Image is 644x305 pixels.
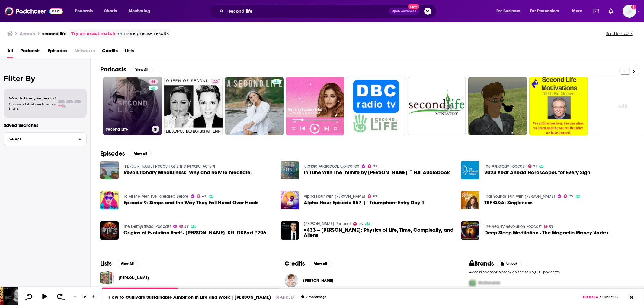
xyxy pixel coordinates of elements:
[623,5,636,18] button: Show profile menu
[20,46,40,58] a: Podcasts
[526,6,568,16] button: open menu
[75,46,95,58] span: Networks
[184,225,189,228] span: 57
[9,102,57,111] span: Choose a tab above to access filters.
[533,165,537,168] span: 71
[606,6,616,16] a: Show notifications dropdown
[301,295,326,299] div: 2 months ago
[285,271,450,290] button: Michelle ReevesMichelle Reeves
[55,293,66,301] button: 30
[5,5,63,17] img: Podchaser - Follow, Share and Rate Podcasts
[304,228,454,238] a: #433 – Sara Walker: Physics of Life, Time, Complexity, and Aliens
[604,31,634,36] button: Send feedback
[368,194,377,198] a: 69
[484,194,555,199] a: That Sounds Fun with Annie F. Downs
[304,200,425,205] a: Alpha Hour Episode 857 || Triumphant Entry Day 1
[131,66,153,73] button: View All
[104,7,117,15] span: Charts
[123,194,188,199] a: To All the Men I've Tolerated Before
[303,278,333,283] a: Michelle Reeves
[100,161,119,179] img: Revolutionary Mindfulness: Why and how to meditate.
[100,260,138,267] a: ListsView All
[102,46,118,58] span: Credits
[530,7,559,15] span: For Podcasters
[100,271,114,285] span: McElroy
[281,191,299,209] img: Alpha Hour Episode 857 || Triumphant Entry Day 1
[149,79,158,84] a: 66
[285,260,332,267] a: CreditsView All
[484,164,526,169] a: The Astrology Podcast
[281,221,299,240] img: #433 – Sara Walker: Physics of Life, Time, Complexity, and Aliens
[125,46,134,58] a: Lists
[108,294,271,300] a: How to Cultivate Sustainable Ambition in Life and Work | [PERSON_NAME]
[123,170,252,175] a: Revolutionary Mindfulness: Why and how to meditate.
[4,137,74,141] span: Select
[281,161,299,179] img: In Tune With The Infinite by Ralph Waldo Trine ~ Full Audiobook
[461,191,479,209] img: TSF Q&A: Singleness
[179,225,189,228] a: 57
[71,30,115,37] a: Try an exact match
[100,150,125,157] h2: Episodes
[467,277,478,289] img: First Pro Logo
[310,260,332,267] button: View All
[100,221,119,240] a: Origins of Evolution Itself - Dr. Michael Lachmann, SFI, DSPod #296
[373,195,377,198] span: 69
[123,224,171,229] a: The DemystifySci Podcast
[117,30,169,37] span: for more precise results
[42,31,66,36] h3: second life
[600,295,601,299] span: /
[304,170,450,175] span: In Tune With The Infinite by [PERSON_NAME] ~ Full Audiobook
[359,223,363,225] span: 93
[130,150,152,157] button: View All
[75,7,93,15] span: Podcasts
[215,4,442,18] div: Search podcasts, credits, & more...
[469,270,634,274] p: Access sponsor history on the top 5,000 podcasts.
[285,274,298,288] img: Michelle Reeves
[285,260,305,267] h2: Credits
[304,221,351,226] a: Lex Fridman Podcast
[48,46,67,58] a: Episodes
[151,79,155,85] span: 66
[100,260,112,267] h2: Lists
[408,4,419,9] span: New
[373,165,377,168] span: 73
[601,295,624,299] span: 00:23:03
[461,161,479,179] img: 2023 Year Ahead Horoscopes for Every Sign
[304,164,359,169] a: Classic Audiobook Collection
[129,7,150,15] span: Monitoring
[7,46,13,58] a: All
[123,200,258,205] a: Episode 9: Simps and the Way They Fall Head Over Heels
[62,298,65,301] span: 30
[197,194,207,198] a: 43
[9,96,57,100] span: Want to filter your results?
[497,260,522,267] button: Unlock
[564,194,573,198] a: 75
[484,170,590,175] a: 2023 Year Ahead Horoscopes for Every Sign
[123,230,266,235] span: Origins of Evolution Itself - [PERSON_NAME], SFI, DSPod #296
[213,79,218,85] span: 40
[100,66,153,73] a: PodcastsView All
[461,221,479,240] a: Deep Sleep Meditation - The Magnetic Money Vortex
[4,122,87,128] p: Saved Searches
[100,66,126,73] h2: Podcasts
[304,170,450,175] a: In Tune With The Infinite by Ralph Waldo Trine ~ Full Audiobook
[103,77,162,135] a: 66Second Life
[304,194,365,199] a: Alpha Hour With Pastor Elvis
[20,31,35,36] h3: Search
[100,150,152,157] a: EpisodesView All
[226,6,389,16] input: Search podcasts, credits, & more...
[368,164,377,168] a: 73
[303,278,333,283] span: [PERSON_NAME]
